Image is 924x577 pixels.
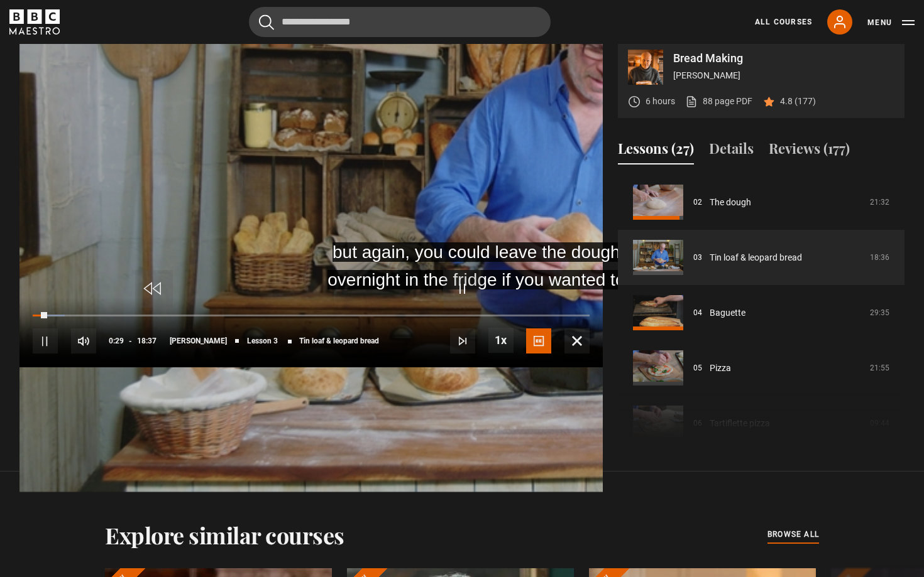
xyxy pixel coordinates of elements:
span: browse all [767,528,819,541]
button: Pause [33,328,58,353]
p: Bread Making [673,53,894,64]
button: Next Lesson [450,328,475,353]
button: Details [709,138,754,164]
a: browse all [767,528,819,542]
a: Tin loaf & leopard bread [710,251,802,264]
a: Baguette [710,306,745,320]
div: Progress Bar [33,315,590,317]
p: 6 hours [646,95,675,108]
button: Toggle navigation [867,16,915,29]
span: - [129,337,132,345]
button: Mute [71,328,96,353]
span: Lesson 3 [247,337,278,345]
svg: BBC Maestro [9,9,60,35]
button: Captions [526,328,551,353]
button: Reviews (177) [769,138,850,164]
button: Lessons (27) [618,138,694,164]
video-js: Video Player [19,40,603,367]
button: Fullscreen [564,328,590,353]
span: 0:29 [109,330,124,352]
p: [PERSON_NAME] [673,69,894,82]
a: 88 page PDF [685,95,752,108]
button: Playback Rate [488,328,514,353]
a: All Courses [755,16,812,28]
button: Submit the search query [259,14,274,30]
span: [PERSON_NAME] [170,337,227,345]
a: The dough [710,196,751,209]
input: Search [249,7,551,37]
p: 4.8 (177) [780,95,816,108]
h2: Explore similar courses [105,522,344,548]
span: 18:37 [137,330,157,352]
a: Pizza [710,362,731,375]
span: Tin loaf & leopard bread [299,337,379,345]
